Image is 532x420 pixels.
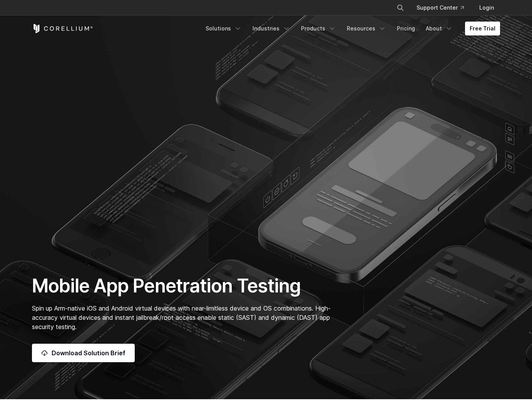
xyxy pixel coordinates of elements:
a: Free Trial [465,22,500,35]
a: Pricing [392,22,420,35]
h1: Mobile App Penetration Testing [32,274,339,297]
a: Corellium Home [32,24,93,33]
a: About [421,22,457,35]
button: Search [393,1,407,15]
a: Support Center [410,1,470,15]
a: Login [473,1,500,15]
a: Resources [342,22,391,35]
span: Spin up Arm-native iOS and Android virtual devices with near-limitless device and OS combinations... [32,304,331,331]
div: Navigation Menu [387,1,500,15]
a: Download Solution Brief [32,344,135,362]
span: Download Solution Brief [52,348,125,358]
a: Industries [248,22,295,35]
div: Navigation Menu [201,22,500,35]
a: Products [296,22,341,35]
a: Solutions [201,22,246,35]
